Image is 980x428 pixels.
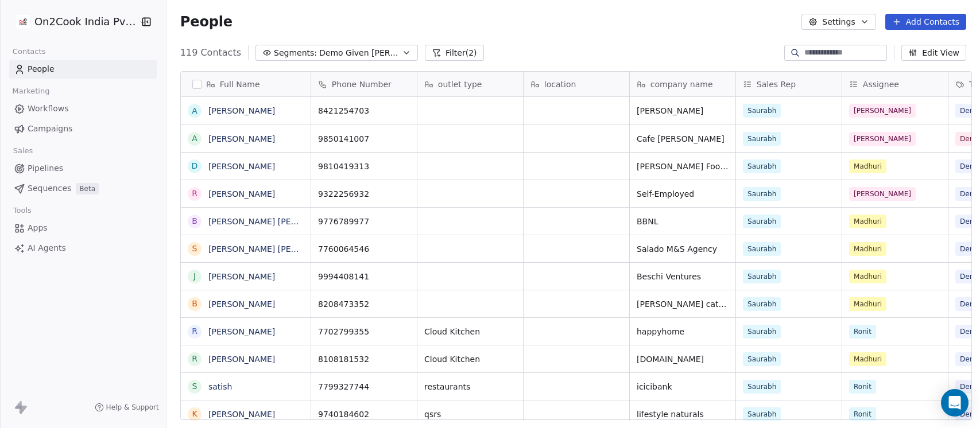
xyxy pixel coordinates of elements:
span: [PERSON_NAME] Foods and Hospitality Pvt Ltd [637,161,729,172]
span: Help & Support [106,403,159,412]
button: Settings [801,14,876,30]
div: A [192,105,197,117]
a: [PERSON_NAME] [PERSON_NAME] [208,244,344,254]
div: s [192,380,197,392]
div: Sales Rep [736,72,842,96]
span: Saurabh [743,297,781,311]
div: Open Intercom Messenger [941,389,969,417]
span: Ronit [849,325,876,338]
span: 9994408141 [318,271,410,282]
span: location [544,79,576,90]
span: Saurabh [743,215,781,228]
div: R [192,188,197,200]
span: Saurabh [743,132,781,146]
a: [PERSON_NAME] [208,162,275,171]
span: AI Agents [28,242,66,254]
span: Saurabh [743,104,781,118]
span: [PERSON_NAME] [849,187,916,201]
a: AI Agents [9,239,157,258]
span: 119 Contacts [180,46,241,60]
span: 8108181532 [318,353,410,365]
a: Workflows [9,99,157,118]
div: company name [630,72,735,96]
div: grid [181,97,311,421]
span: 8208473352 [318,298,410,310]
span: 9322256932 [318,188,410,200]
span: Contacts [7,43,51,60]
span: Pipelines [28,162,63,174]
span: Sales [8,142,38,159]
span: Beta [76,183,99,194]
div: S [192,243,197,255]
span: company name [650,79,713,90]
span: 8421254703 [318,105,410,116]
div: K [192,408,197,420]
span: People [180,13,233,30]
span: 9740184602 [318,408,410,420]
a: [PERSON_NAME] [PERSON_NAME] [208,217,344,226]
span: BBNL [637,216,729,227]
div: Assignee [842,72,948,96]
span: Madhuri [849,270,886,283]
span: icicibank [637,381,729,392]
span: Madhuri [849,242,886,256]
span: Saurabh [743,187,781,201]
span: Segments: [274,47,317,59]
span: 9850141007 [318,133,410,145]
span: Ronit [849,407,876,421]
span: Saurabh [743,407,781,421]
div: r [192,325,197,337]
button: Add Contacts [885,14,966,30]
span: Saurabh [743,352,781,366]
a: Apps [9,219,157,238]
span: Campaigns [28,123,72,135]
span: Marketing [7,83,55,100]
span: [PERSON_NAME] caterers [637,298,729,310]
button: Edit View [901,45,966,61]
span: Demo Given [PERSON_NAME] [319,47,400,59]
span: [PERSON_NAME] [637,105,729,116]
span: Madhuri [849,297,886,311]
span: Self-Employed [637,188,729,200]
div: J [193,270,196,282]
span: [DOMAIN_NAME] [637,353,729,365]
a: SequencesBeta [9,179,157,198]
span: Apps [28,222,48,234]
span: Madhuri [849,215,886,228]
span: Workflows [28,103,69,115]
a: [PERSON_NAME] [208,410,275,419]
a: Campaigns [9,119,157,138]
button: Filter(2) [425,45,484,61]
span: Saurabh [743,380,781,394]
div: B [192,298,197,310]
a: [PERSON_NAME] [208,106,275,115]
span: Beschi Ventures [637,271,729,282]
div: outlet type [417,72,523,96]
div: B [192,215,197,227]
span: Saurabh [743,242,781,256]
span: Assignee [863,79,899,90]
span: Sales Rep [757,79,796,90]
span: 9776789977 [318,216,410,227]
div: R [192,353,197,365]
span: qsrs [424,408,516,420]
span: Madhuri [849,352,886,366]
img: on2cook%20logo-04%20copy.jpg [16,15,30,29]
span: lifestyle naturals [637,408,729,420]
span: [PERSON_NAME] [849,132,916,146]
span: happyhome [637,326,729,337]
div: A [192,133,197,145]
span: On2Cook India Pvt. Ltd. [34,14,136,29]
span: Phone Number [332,79,392,90]
span: Full Name [220,79,260,90]
a: People [9,60,157,79]
span: Tools [8,202,36,219]
span: Saurabh [743,325,781,338]
span: 9810419313 [318,161,410,172]
a: Help & Support [95,403,159,412]
span: Cloud Kitchen [424,326,516,337]
span: People [28,63,55,75]
a: [PERSON_NAME] [208,299,275,309]
button: On2Cook India Pvt. Ltd. [14,12,131,32]
span: Sequences [28,182,71,194]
